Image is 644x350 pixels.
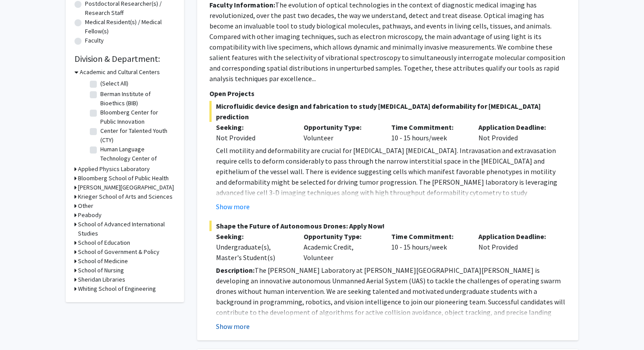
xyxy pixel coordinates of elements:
p: Application Deadline: [478,122,553,132]
div: 10 - 15 hours/week [385,122,472,143]
h3: Bloomberg School of Public Health [78,174,169,183]
button: Show more [216,201,250,212]
div: Not Provided [216,132,290,143]
label: Faculty [85,36,104,45]
div: Academic Credit, Volunteer [297,231,385,263]
h3: Other [78,201,93,211]
h3: Peabody [78,211,102,220]
label: (Select All) [100,79,128,88]
span: Shape the Future of Autonomous Drones: Apply Now! [209,221,566,231]
strong: Description: [216,266,255,275]
label: Human Language Technology Center of Excellence (HLTCOE) [100,145,173,172]
p: Opportunity Type: [304,122,378,132]
h3: Whiting School of Engineering [78,284,156,293]
label: Medical Resident(s) / Medical Fellow(s) [85,18,175,36]
h3: School of Government & Policy [78,247,159,257]
div: Not Provided [472,231,559,263]
p: Open Projects [209,88,566,99]
p: The [PERSON_NAME] Laboratory at [PERSON_NAME][GEOGRAPHIC_DATA][PERSON_NAME] is developing an inno... [216,265,566,328]
iframe: Chat [7,311,37,343]
h3: [PERSON_NAME][GEOGRAPHIC_DATA] [78,183,174,192]
h3: School of Education [78,238,130,247]
fg-read-more: The evolution of optical technologies in the context of diagnostic medical imaging has revolution... [209,0,565,83]
p: Seeking: [216,231,290,242]
label: Bloomberg Center for Public Innovation [100,108,173,126]
label: Berman Institute of Bioethics (BIB) [100,89,173,108]
p: Seeking: [216,122,290,132]
h3: Sheridan Libraries [78,275,125,284]
span: Microfluidic device design and fabrication to study [MEDICAL_DATA] deformability for [MEDICAL_DAT... [209,101,566,122]
p: Cell motility and deformability are crucial for [MEDICAL_DATA] [MEDICAL_DATA]. Intravasation and ... [216,145,566,208]
p: Application Deadline: [478,231,553,242]
div: 10 - 15 hours/week [385,231,472,263]
h2: Division & Department: [74,54,175,64]
h3: Krieger School of Arts and Sciences [78,192,173,201]
h3: Applied Physics Laboratory [78,164,150,174]
label: Center for Talented Youth (CTY) [100,126,173,145]
p: Opportunity Type: [304,231,378,242]
h3: School of Nursing [78,266,124,275]
h3: School of Advanced International Studies [78,220,175,238]
h3: School of Medicine [78,257,128,266]
p: Time Commitment: [391,231,466,242]
button: Show more [216,321,250,332]
div: Undergraduate(s), Master's Student(s) [216,242,290,263]
p: Time Commitment: [391,122,466,132]
b: Faculty Information: [209,0,275,9]
div: Not Provided [472,122,559,143]
h3: Academic and Cultural Centers [80,68,160,77]
div: Volunteer [297,122,385,143]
